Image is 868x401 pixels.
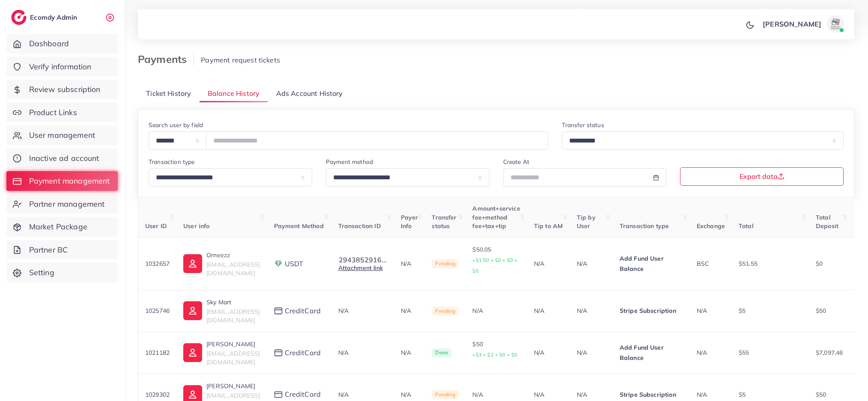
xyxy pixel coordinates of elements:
[149,121,203,129] label: Search user by field
[739,348,802,358] p: $55
[208,89,260,98] span: Balance History
[326,157,373,166] label: Payment method
[432,259,459,268] span: Pending
[274,349,283,356] img: payment
[472,306,520,315] div: N/A
[206,308,260,324] span: [EMAIL_ADDRESS][DOMAIN_NAME]
[6,103,118,122] a: Product Links
[11,10,27,25] img: logo
[285,259,304,269] span: USDT
[534,348,563,358] p: N/A
[432,348,452,358] span: Done
[401,306,418,316] p: N/A
[30,13,79,21] h2: Ecomdy Admin
[206,339,260,349] p: [PERSON_NAME]
[6,263,118,282] a: Setting
[183,222,209,230] span: User info
[145,222,167,230] span: User ID
[816,306,843,316] p: $50
[206,381,260,391] p: [PERSON_NAME]
[739,222,754,230] span: Total
[534,222,563,230] span: Tip to AM
[401,258,418,269] p: N/A
[816,214,838,230] span: Total Deposit
[29,199,105,210] span: Partner management
[6,194,118,214] a: Partner management
[138,53,194,65] h3: Payments
[201,56,280,64] span: Payment request tickets
[620,306,683,316] p: Stripe Subscription
[338,349,349,356] span: N/A
[274,259,283,268] img: payment
[145,348,170,358] p: 1021182
[274,307,283,315] img: payment
[274,222,324,230] span: Payment Method
[29,153,99,164] span: Inactive ad account
[338,264,383,272] a: Attachment link
[620,222,669,230] span: Transaction type
[472,244,520,276] p: $50.05
[739,391,746,398] span: $5
[11,10,79,25] a: logoEcomdy Admin
[29,38,69,49] span: Dashboard
[276,89,343,98] span: Ads Account History
[338,391,349,398] span: N/A
[697,307,707,315] span: N/A
[763,19,821,29] p: [PERSON_NAME]
[472,205,520,230] span: Amount+service fee+method fee+tax+tip
[432,306,459,316] span: Pending
[758,15,847,33] a: [PERSON_NAME]avatar
[697,259,725,268] div: BSC
[338,256,387,264] button: 2943852916...
[6,34,118,53] a: Dashboard
[620,342,683,363] p: Add Fund User Balance
[620,389,683,400] p: Stripe Subscription
[401,389,418,400] p: N/A
[29,107,77,118] span: Product Links
[577,258,606,269] p: N/A
[577,214,596,230] span: Tip by User
[206,250,260,260] p: Orneezz
[739,258,802,269] p: $51.55
[338,307,349,315] span: N/A
[816,258,843,269] p: $0
[6,57,118,77] a: Verify information
[183,301,202,320] img: ic-user-info.36bf1079.svg
[285,389,321,399] span: creditCard
[29,130,95,141] span: User management
[274,391,283,398] img: payment
[29,84,101,95] span: Review subscription
[146,89,191,98] span: Ticket History
[29,221,87,232] span: Market Package
[432,214,456,230] span: Transfer status
[183,254,202,273] img: ic-user-info.36bf1079.svg
[472,257,517,274] small: +$1.50 + $0 + $0 + $0
[680,167,844,186] button: Export data
[183,343,202,362] img: ic-user-info.36bf1079.svg
[206,261,260,277] span: [EMAIL_ADDRESS][DOMAIN_NAME]
[6,149,118,168] a: Inactive ad account
[816,348,843,358] p: $7,097.46
[739,307,746,315] span: $5
[206,350,260,366] span: [EMAIL_ADDRESS][DOMAIN_NAME]
[6,80,118,99] a: Review subscription
[740,173,784,180] span: Export data
[697,222,725,230] span: Exchange
[206,297,260,307] p: Sky Mart
[697,349,707,356] span: N/A
[432,390,459,399] span: Pending
[285,348,321,358] span: creditCard
[534,306,563,316] p: N/A
[472,352,517,358] small: +$3 + $2 + $0 + $0
[6,171,118,191] a: Payment management
[145,389,170,400] p: 1029302
[145,258,170,269] p: 1032657
[472,390,520,399] div: N/A
[29,61,92,72] span: Verify information
[6,217,118,237] a: Market Package
[472,339,520,360] p: $50
[401,348,418,358] p: N/A
[401,214,418,230] span: Payer Info
[534,258,563,269] p: N/A
[827,15,844,33] img: avatar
